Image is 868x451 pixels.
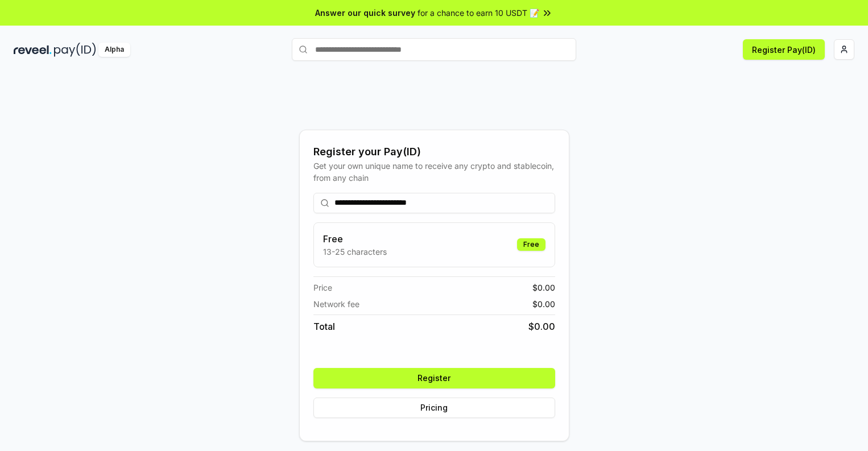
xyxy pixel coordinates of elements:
[14,43,52,57] img: reveel_dark
[323,246,387,258] p: 13-25 characters
[313,368,555,388] button: Register
[532,298,555,310] span: $ 0.00
[528,320,555,333] span: $ 0.00
[313,298,359,310] span: Network fee
[315,7,415,19] span: Answer our quick survey
[313,160,555,184] div: Get your own unique name to receive any crypto and stablecoin, from any chain
[313,282,332,293] span: Price
[743,39,825,60] button: Register Pay(ID)
[313,398,555,418] button: Pricing
[323,232,387,246] h3: Free
[313,320,335,333] span: Total
[313,144,555,160] div: Register your Pay(ID)
[418,7,539,19] span: for a chance to earn 10 USDT 📝
[98,43,130,57] div: Alpha
[517,238,545,251] div: Free
[54,43,96,57] img: pay_id
[532,282,555,293] span: $ 0.00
